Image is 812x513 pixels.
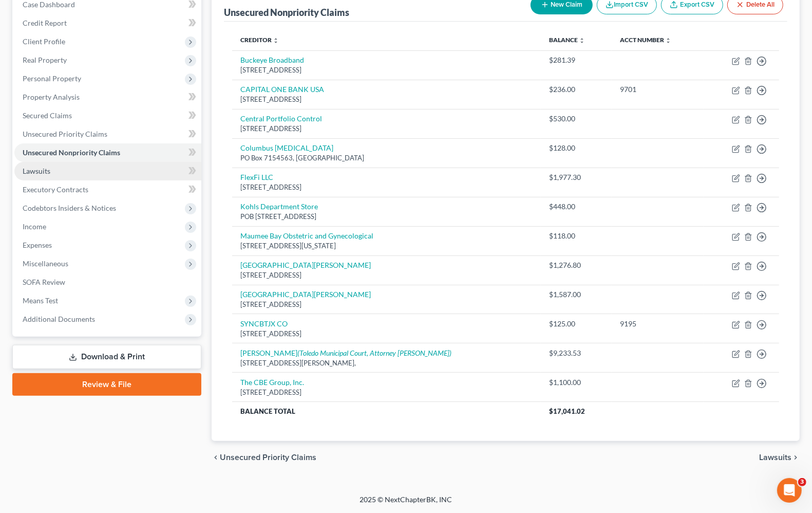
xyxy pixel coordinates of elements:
[23,204,116,212] span: Codebtors Insiders & Notices
[23,167,50,175] span: Lawsuits
[240,241,533,251] div: [STREET_ADDRESS][US_STATE]
[240,349,451,357] a: [PERSON_NAME](Toledo Municipal Court, Attorney [PERSON_NAME])
[240,329,533,339] div: [STREET_ADDRESS]
[23,241,52,249] span: Expenses
[240,212,533,222] div: POB [STREET_ADDRESS]
[23,296,58,305] span: Means Test
[549,377,603,388] div: $1,100.00
[232,402,541,420] th: Balance Total
[240,153,533,163] div: PO Box 7154563, [GEOGRAPHIC_DATA]
[549,143,603,153] div: $128.00
[212,453,220,462] i: chevron_left
[14,273,201,291] a: SOFA Review
[791,453,800,462] i: chevron_right
[240,270,533,280] div: [STREET_ADDRESS]
[240,65,533,75] div: [STREET_ADDRESS]
[549,348,603,358] div: $9,233.53
[240,182,533,192] div: [STREET_ADDRESS]
[240,319,288,328] a: SYNCBTJX CO
[549,289,603,300] div: $1,587.00
[240,95,533,104] div: [STREET_ADDRESS]
[23,315,95,323] span: Additional Documents
[14,125,201,143] a: Unsecured Priority Claims
[220,453,316,462] span: Unsecured Priority Claims
[579,38,585,44] i: unfold_more
[798,478,806,486] span: 3
[549,36,585,44] a: Balance unfold_more
[240,36,279,44] a: Creditor unfold_more
[23,56,67,64] span: Real Property
[23,93,80,101] span: Property Analysis
[23,37,65,46] span: Client Profile
[14,88,201,106] a: Property Analysis
[549,172,603,182] div: $1,977.30
[549,407,585,415] span: $17,041.02
[549,84,603,95] div: $236.00
[240,261,371,269] a: [GEOGRAPHIC_DATA][PERSON_NAME]
[14,14,201,32] a: Credit Report
[240,114,322,123] a: Central Portfolio Control
[23,74,81,83] span: Personal Property
[759,453,791,462] span: Lawsuits
[23,278,65,286] span: SOFA Review
[240,388,533,397] div: [STREET_ADDRESS]
[12,373,201,396] a: Review & File
[240,358,533,368] div: [STREET_ADDRESS][PERSON_NAME],
[549,114,603,124] div: $530.00
[23,222,46,231] span: Income
[549,260,603,270] div: $1,276.80
[14,106,201,125] a: Secured Claims
[240,56,304,64] a: Buckeye Broadband
[297,349,451,357] i: (Toledo Municipal Court, Attorney [PERSON_NAME])
[14,180,201,199] a: Executory Contracts
[549,201,603,212] div: $448.00
[240,124,533,134] div: [STREET_ADDRESS]
[240,173,273,181] a: FlexFi LLC
[549,231,603,241] div: $118.00
[23,19,67,27] span: Credit Report
[240,202,318,211] a: Kohls Department Store
[777,478,802,503] iframe: Intercom live chat
[12,345,201,369] a: Download & Print
[273,38,279,44] i: unfold_more
[549,319,603,329] div: $125.00
[23,259,68,268] span: Miscellaneous
[14,162,201,180] a: Lawsuits
[240,231,373,240] a: Maumee Bay Obstetric and Gynecological
[23,148,120,157] span: Unsecured Nonpriority Claims
[23,111,72,120] span: Secured Claims
[240,143,333,152] a: Columbus [MEDICAL_DATA]
[549,55,603,65] div: $281.39
[114,494,699,513] div: 2025 © NextChapterBK, INC
[212,453,316,462] button: chevron_left Unsecured Priority Claims
[224,6,349,19] div: Unsecured Nonpriority Claims
[14,143,201,162] a: Unsecured Nonpriority Claims
[23,185,88,194] span: Executory Contracts
[620,319,695,329] div: 9195
[620,84,695,95] div: 9701
[759,453,800,462] button: Lawsuits chevron_right
[240,300,533,309] div: [STREET_ADDRESS]
[665,38,671,44] i: unfold_more
[240,290,371,299] a: [GEOGRAPHIC_DATA][PERSON_NAME]
[240,85,324,94] a: CAPITAL ONE BANK USA
[240,378,304,387] a: The CBE Group, Inc.
[23,130,107,138] span: Unsecured Priority Claims
[620,36,671,44] a: Acct Number unfold_more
